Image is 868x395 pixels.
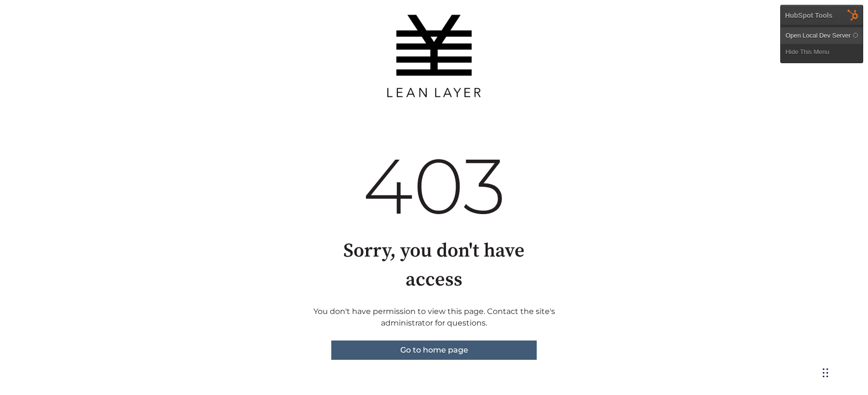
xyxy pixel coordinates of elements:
a: Open Local Dev Server [781,27,863,44]
p: You don't have permission to view this page. Contact the site's administrator for questions. [313,306,555,329]
div: HubSpot Tools [785,11,833,20]
iframe: Chat Widget [820,349,868,395]
a: Hide This Menu [781,44,863,60]
img: Lean Layer Logo [386,8,482,104]
img: HubSpot Tools Menu Toggle [843,5,863,25]
div: HubSpot Tools Open Local Dev Server Hide This Menu [780,5,863,63]
div: 403 [313,148,555,225]
a: Go to home page [331,341,537,360]
h1: Sorry, you don't have access [313,236,555,294]
div: Drag [823,358,828,387]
